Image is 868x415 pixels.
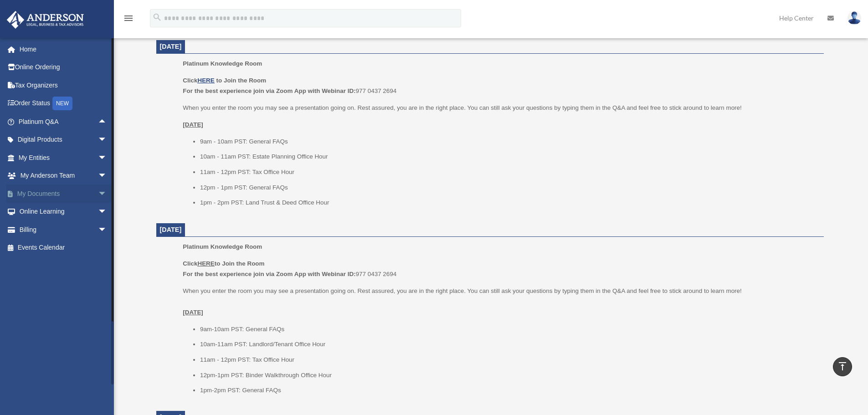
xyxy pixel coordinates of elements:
[183,258,817,280] p: 977 0437 2694
[200,182,817,193] li: 12pm - 1pm PST: General FAQs
[6,131,121,149] a: Digital Productsarrow_drop_down
[152,12,162,22] i: search
[52,97,72,110] div: NEW
[98,131,116,149] span: arrow_drop_down
[6,203,121,221] a: Online Learningarrow_drop_down
[200,197,817,208] li: 1pm - 2pm PST: Land Trust & Deed Office Hour
[200,385,817,396] li: 1pm-2pm PST: General FAQs
[847,11,861,25] img: User Pic
[98,167,116,185] span: arrow_drop_down
[183,102,817,113] p: When you enter the room you may see a presentation going on. Rest assured, you are in the right p...
[98,149,116,167] span: arrow_drop_down
[6,220,121,239] a: Billingarrow_drop_down
[98,220,116,239] span: arrow_drop_down
[200,151,817,162] li: 10am - 11am PST: Estate Planning Office Hour
[6,113,121,131] a: Platinum Q&Aarrow_drop_up
[183,87,355,94] b: For the best experience join via Zoom App with Webinar ID:
[6,58,121,77] a: Online Ordering
[200,324,817,335] li: 9am-10am PST: General FAQs
[183,260,264,267] b: Click to Join the Room
[183,75,817,97] p: 977 0437 2694
[160,43,182,50] span: [DATE]
[183,60,262,67] span: Platinum Knowledge Room
[200,339,817,350] li: 10am-11am PST: Landlord/Tenant Office Hour
[4,11,87,29] img: Anderson Advisors Platinum Portal
[123,13,134,24] i: menu
[200,136,817,147] li: 9am - 10am PST: General FAQs
[160,226,182,233] span: [DATE]
[98,113,116,131] span: arrow_drop_up
[200,354,817,365] li: 11am - 12pm PST: Tax Office Hour
[183,271,355,277] b: For the best experience join via Zoom App with Webinar ID:
[183,309,203,316] u: [DATE]
[6,76,121,94] a: Tax Organizers
[183,286,817,318] p: When you enter the room you may see a presentation going on. Rest assured, you are in the right p...
[183,243,262,250] span: Platinum Knowledge Room
[6,184,121,203] a: My Documentsarrow_drop_down
[6,94,121,113] a: Order StatusNEW
[197,260,214,267] u: HERE
[200,167,817,178] li: 11am - 12pm PST: Tax Office Hour
[183,121,203,128] u: [DATE]
[6,40,121,58] a: Home
[98,203,116,221] span: arrow_drop_down
[183,77,216,84] b: Click
[200,370,817,381] li: 12pm-1pm PST: Binder Walkthrough Office Hour
[6,167,121,185] a: My Anderson Teamarrow_drop_down
[216,77,267,84] b: to Join the Room
[197,77,214,84] a: HERE
[123,16,134,24] a: menu
[6,239,121,257] a: Events Calendar
[837,361,848,372] i: vertical_align_top
[6,149,121,167] a: My Entitiesarrow_drop_down
[833,357,852,376] a: vertical_align_top
[98,184,116,203] span: arrow_drop_down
